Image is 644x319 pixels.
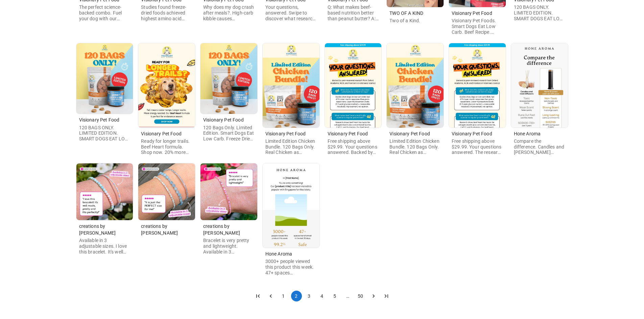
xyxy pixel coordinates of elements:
[511,43,568,128] img: Image
[389,138,439,189] span: Limited Edition Chicken Bundle. 120 Bags Only. Real Chicken as Ingredient #1. Made in the [GEOGRA...
[141,138,191,189] span: Ready for longer trails. Beef Heart formula. Shop now. 20% more medallions per bag. 14% lower cos...
[330,291,340,301] button: Go to page 5
[79,4,126,55] span: The perfect science-backed combo. Fuel your dog with our complete nutrition combo. Beef Freeze-dr...
[79,125,129,159] span: 120 BAGS ONLY. LIMITED EDITION. SMART DOGS EAT LOW CARB. GOURMET CHICKEN & GHEE SPREAD FOR DOGS.
[328,138,379,286] span: Free shipping above $29.99. Your questions answered. Backed by peer-reviewed research. What does ...
[514,4,564,38] span: 120 BAGS ONLY. LIMITED EDITION. SMART DOGS EAT LOW CARB. GOURMET CHICKEN & GHEE SPREAD FOR DOGS.
[79,238,127,266] span: Available in 3 adjustable sizes. I love this bracelet. It's well made, pretty and fits perfectly.
[291,291,302,301] button: page 2
[265,138,315,172] span: Limited Edition Chicken Bundle. 120 Bags Only. Real Chicken as Ingredient #1. When these 120 are ...
[278,291,289,301] button: Go to page 1
[514,131,541,136] span: Hone Aroma
[79,223,116,236] span: creations by [PERSON_NAME]
[381,291,392,301] button: Go to last page
[252,291,393,301] nav: pagination navigation
[200,163,257,220] img: Image
[203,125,254,159] span: 120 Bags Only. Limited Edition. Smart Dogs Eat Low Carb. Freeze Dried Medallions. Gourmet Chicken...
[76,163,133,220] img: Image
[389,10,423,16] span: TWO OF A KIND
[328,4,379,55] span: Q: What makes beef-based nutrition better than peanut butter? A: 3x more taurine. [MEDICAL_DATA] ...
[452,138,503,166] span: Free shipping above $29.99. Your questions answered. The research validates our formula. Try this...
[141,223,178,236] span: creations by [PERSON_NAME]
[452,131,492,136] span: Visionary Pet Food
[355,291,366,301] button: Go to page 50
[452,18,496,46] span: Visionary Pet Foods. Smart Dogs Eat Low Carb. Beef Recipe. Freeze Dried Medallions.
[138,43,195,128] img: Image
[514,138,565,297] span: Compare the difference. Candles and [PERSON_NAME] diffusers. [GEOGRAPHIC_DATA]. Weak Scent. Runs ...
[317,291,328,301] button: Go to page 4
[200,43,257,114] img: Image
[452,10,492,16] span: Visionary Pet Food
[265,251,292,257] span: Hone Aroma
[253,291,263,301] button: Go to first page
[79,117,120,123] span: Visionary Pet Food
[263,163,319,248] img: Image
[76,43,133,114] img: Image
[387,43,444,128] img: Image
[389,18,420,23] span: Two of a Kind.
[203,117,244,123] span: Visionary Pet Food
[265,131,306,136] span: Visionary Pet Food
[342,293,353,299] div: …
[304,291,315,301] button: Go to page 3
[325,43,382,128] img: Image
[263,43,319,128] img: Image
[328,131,368,136] span: Visionary Pet Food
[141,131,182,136] span: Visionary Pet Food
[368,291,379,301] button: Go to next page
[138,163,195,220] img: Image
[449,43,506,128] img: Image
[265,4,315,32] span: Your questions, answered. Swipe to discover what research says about your dog's health questions.
[203,223,240,236] span: creations by [PERSON_NAME]
[203,4,254,61] span: Why does my dog crash after meals?. High-carb kibble causes [MEDICAL_DATA] spikes. Low-carb diets...
[389,131,430,136] span: Visionary Pet Food
[203,238,249,260] span: Bracelet is very pretty and lightweight. Available in 3 adjustable sizes.
[141,4,189,72] span: Studies found freeze-dried foods achieved highest amino acid digestibility of all processing meth...
[265,291,276,301] button: Go to previous page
